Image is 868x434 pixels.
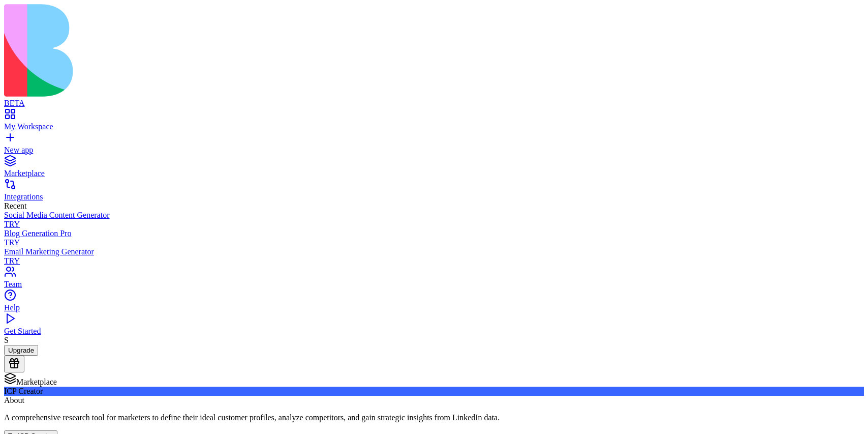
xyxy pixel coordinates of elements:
[4,280,864,289] div: Team
[4,396,864,405] div: About
[4,413,864,422] p: A comprehensive research tool for marketers to define their ideal customer profiles, analyze comp...
[4,220,864,229] div: TRY
[4,327,864,336] div: Get Started
[4,345,38,354] a: Upgrade
[4,211,864,229] a: Social Media Content GeneratorTRY
[4,146,864,155] div: New app
[4,345,38,356] button: Upgrade
[4,160,864,178] a: Marketplace
[4,238,864,247] div: TRY
[4,387,864,396] div: ICP Creator
[4,271,864,289] a: Team
[4,90,864,108] a: BETA
[4,169,864,178] div: Marketplace
[4,247,864,266] a: Email Marketing GeneratorTRY
[4,183,864,201] a: Integrations
[4,192,864,201] div: Integrations
[4,294,864,312] a: Help
[4,211,864,220] div: Social Media Content Generator
[4,256,864,266] div: TRY
[4,113,864,131] a: My Workspace
[16,378,57,386] span: Marketplace
[4,317,864,336] a: Get Started
[4,201,26,210] span: Recent
[4,229,864,247] a: Blog Generation ProTRY
[4,4,413,97] img: logo
[4,99,864,108] div: BETA
[4,303,864,312] div: Help
[4,136,864,155] a: New app
[4,229,864,238] div: Blog Generation Pro
[4,336,9,344] span: S
[4,247,864,256] div: Email Marketing Generator
[4,122,864,131] div: My Workspace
